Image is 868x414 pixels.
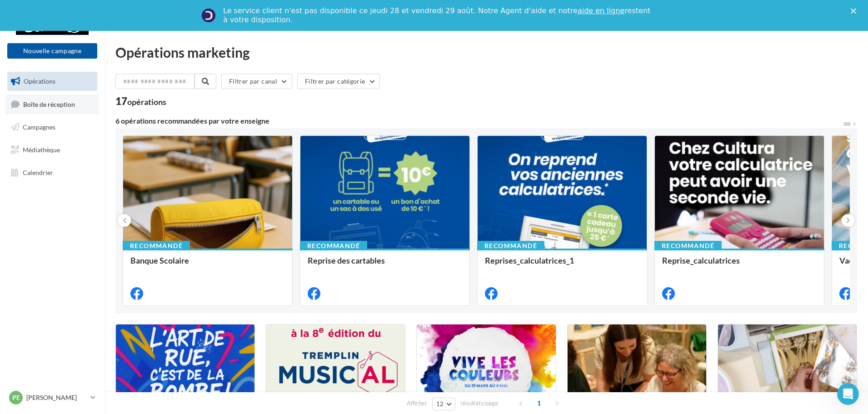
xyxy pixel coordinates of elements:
[12,393,20,402] span: Pe
[300,241,367,251] div: Recommandé
[23,100,75,108] span: Boîte de réception
[407,399,427,408] span: Afficher
[115,96,166,106] div: 17
[7,389,97,406] a: Pe [PERSON_NAME]
[5,163,99,182] a: Calendrier
[662,255,740,265] span: Reprise_calculatrices
[7,43,97,59] button: Nouvelle campagne
[130,255,189,265] span: Banque Scolaire
[532,396,546,410] span: 1
[432,398,455,410] button: 12
[654,241,722,251] div: Recommandé
[477,241,544,251] div: Recommandé
[5,118,99,137] a: Campagnes
[23,168,53,176] span: Calendrier
[436,400,444,408] span: 12
[24,77,55,85] span: Opérations
[485,255,574,265] span: Reprises_calculatrices_1
[221,74,292,89] button: Filtrer par canal
[127,98,166,106] div: opérations
[223,6,652,25] div: Le service client n'est pas disponible ce jeudi 28 et vendredi 29 août. Notre Agent d'aide et not...
[578,6,624,15] a: aide en ligne
[5,72,99,91] a: Opérations
[297,74,380,89] button: Filtrer par catégorie
[115,45,857,59] div: Opérations marketing
[23,123,55,131] span: Campagnes
[123,241,190,251] div: Recommandé
[460,399,498,408] span: résultats/page
[837,383,859,405] iframe: Intercom live chat
[23,146,60,154] span: Médiathèque
[5,95,99,114] a: Boîte de réception
[308,255,385,265] span: Reprise des cartables
[115,117,843,125] div: 6 opérations recommandées par votre enseigne
[5,140,99,160] a: Médiathèque
[201,8,216,23] img: Profile image for Service-Client
[851,8,860,14] div: Fermer
[26,393,87,402] p: [PERSON_NAME]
